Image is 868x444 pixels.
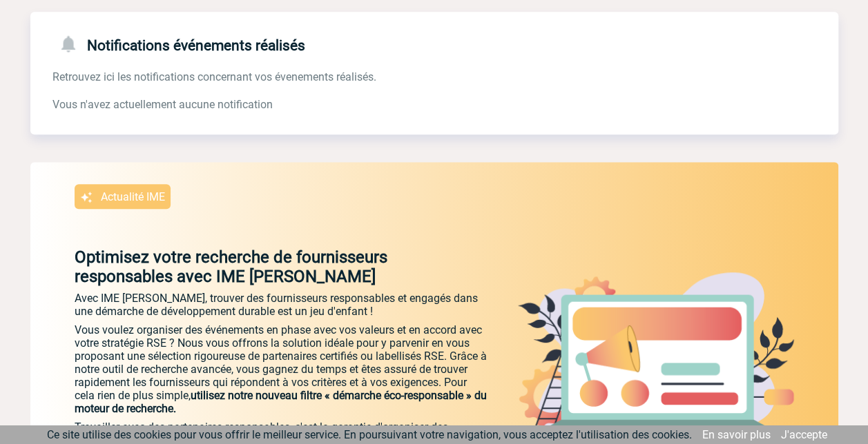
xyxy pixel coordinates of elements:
a: J'accepte [781,428,827,441]
span: Retrouvez ici les notifications concernant vos évenements réalisés. [52,70,376,83]
a: En savoir plus [702,428,771,441]
p: Avec IME [PERSON_NAME], trouver des fournisseurs responsables et engagés dans une démarche de dév... [75,292,489,318]
h4: Notifications événements réalisés [52,34,305,54]
p: Actualité IME [101,190,165,203]
img: notifications-24-px-g.png [58,34,87,54]
img: actu.png [518,272,794,436]
span: Ce site utilise des cookies pour vous offrir le meilleur service. En poursuivant votre navigation... [47,428,692,441]
span: utilisez notre nouveau filtre « démarche éco-responsable » du moteur de recherche. [75,389,487,415]
p: Vous voulez organiser des événements en phase avec vos valeurs et en accord avec votre stratégie ... [75,323,489,415]
p: Optimisez votre recherche de fournisseurs responsables avec IME [PERSON_NAME] [30,248,489,286]
span: Vous n'avez actuellement aucune notification [52,98,273,111]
